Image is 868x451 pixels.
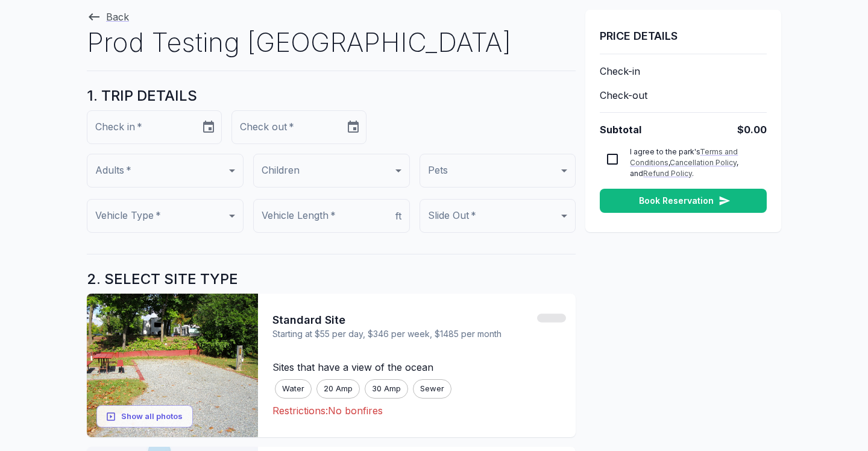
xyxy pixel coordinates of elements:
h5: 2. SELECT SITE TYPE [87,264,576,294]
h6: PRICE DETAILS [600,29,767,44]
span: Standard Site [272,313,537,328]
button: Choose date [197,115,221,139]
span: 20 Amp [317,383,359,395]
a: Terms and Conditions [630,147,738,167]
span: $0.00 [737,122,767,137]
span: Check-in [600,64,640,78]
h1: Prod Testing [GEOGRAPHIC_DATA] [87,24,576,61]
p: Sites that have a view of the ocean [272,360,561,374]
h5: 1. TRIP DETAILS [87,81,576,110]
button: Choose date [341,115,365,139]
button: Book Reservation [600,189,767,213]
span: Subtotal [600,122,641,137]
span: Water [275,383,311,395]
a: Refund Policy [643,169,692,178]
a: Back [87,11,129,23]
span: 30 Amp [365,383,407,395]
span: Check-out [600,88,647,102]
a: Cancellation Policy [670,158,737,167]
p: Restrictions: No bonfires [272,403,561,418]
button: Show all photos [96,405,193,427]
span: Starting at $55 per day, $346 per week, $1485 per month [272,327,537,341]
span: Sewer [414,383,451,395]
img: Standard Site [87,294,258,438]
span: I agree to the park's , , and . [630,147,740,178]
p: ft [395,209,401,223]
